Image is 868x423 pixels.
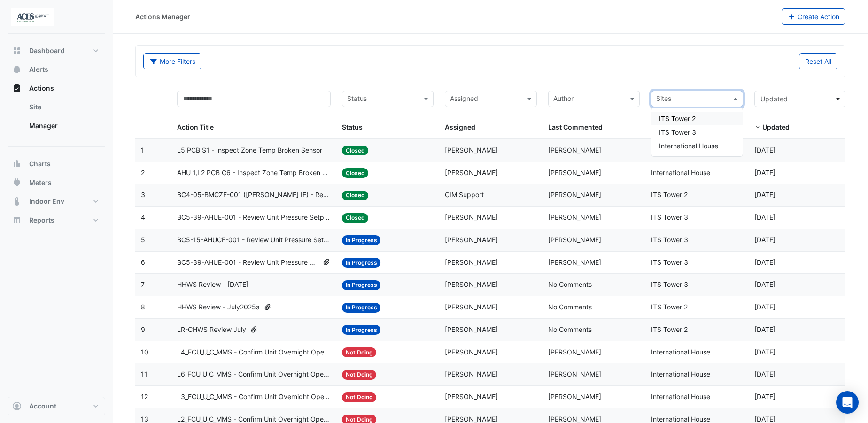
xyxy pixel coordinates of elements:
[342,392,377,402] span: Not Doing
[651,108,743,157] ng-dropdown-panel: Options list
[8,41,105,60] button: Dashboard
[342,191,369,200] span: Closed
[141,370,147,378] span: 11
[342,258,381,268] span: In Progress
[445,169,498,177] span: [PERSON_NAME]
[8,397,105,415] button: Account
[342,235,381,245] span: In Progress
[548,213,601,221] span: [PERSON_NAME]
[651,258,688,266] span: ITS Tower 3
[12,65,22,74] app-icon: Alerts
[754,146,775,154] span: 2025-08-29T13:19:18.828
[445,236,498,244] span: [PERSON_NAME]
[8,60,105,79] button: Alerts
[342,213,369,223] span: Closed
[177,392,331,402] span: L3_FCU_U_C_MMS - Confirm Unit Overnight Operation (Energy Waste)
[12,84,22,93] app-icon: Actions
[754,280,775,288] span: 2025-07-23T12:07:50.859
[141,191,145,199] span: 3
[548,303,592,311] span: No Comments
[548,236,601,244] span: [PERSON_NAME]
[177,168,331,178] span: AHU 1,L2 PCB C6 - Inspect Zone Temp Broken Sensor
[548,191,601,199] span: [PERSON_NAME]
[177,145,322,156] span: L5 PCB S1 - Inspect Zone Temp Broken Sensor
[754,236,775,244] span: 2025-07-24T11:34:56.652
[754,91,846,107] button: Updated
[445,348,498,356] span: [PERSON_NAME]
[135,12,190,22] div: Actions Manager
[143,53,201,69] button: More Filters
[651,191,688,199] span: ITS Tower 2
[177,190,331,200] span: BC4-05-BMCZE-001 ([PERSON_NAME] IE) - Review Critical Sensor Outside Range
[659,128,696,136] span: ITS Tower 3
[651,169,710,177] span: International House
[548,280,592,288] span: No Comments
[754,348,775,356] span: 2025-07-17T14:56:08.134
[29,401,56,411] span: Account
[651,348,710,356] span: International House
[651,303,688,311] span: ITS Tower 2
[22,116,105,135] a: Manager
[177,347,331,358] span: L4_FCU_U_C_MMS - Confirm Unit Overnight Operation (Energy Waste)
[754,191,775,199] span: 2025-07-29T09:23:54.364
[8,79,105,98] button: Actions
[836,391,859,414] div: Open Intercom Messenger
[754,169,775,177] span: 2025-08-29T13:16:02.116
[445,392,498,400] span: [PERSON_NAME]
[548,146,601,154] span: [PERSON_NAME]
[445,325,498,333] span: [PERSON_NAME]
[141,392,148,400] span: 12
[29,84,54,93] span: Actions
[12,178,22,187] app-icon: Meters
[141,348,148,356] span: 10
[342,280,381,290] span: In Progress
[342,347,377,357] span: Not Doing
[8,173,105,192] button: Meters
[141,146,144,154] span: 1
[141,415,148,423] span: 13
[342,370,377,380] span: Not Doing
[445,191,484,199] span: CIM Support
[651,213,688,221] span: ITS Tower 3
[754,392,775,400] span: 2025-07-17T14:55:55.239
[445,280,498,288] span: [PERSON_NAME]
[141,280,145,288] span: 7
[754,415,775,423] span: 2025-07-17T14:55:48.224
[29,159,51,169] span: Charts
[342,325,381,335] span: In Progress
[651,280,688,288] span: ITS Tower 3
[548,325,592,333] span: No Comments
[445,146,498,154] span: [PERSON_NAME]
[548,258,601,266] span: [PERSON_NAME]
[8,211,105,230] button: Reports
[651,392,710,400] span: International House
[11,8,54,26] img: Company Logo
[754,370,775,378] span: 2025-07-17T14:56:02.570
[445,258,498,266] span: [PERSON_NAME]
[445,123,475,131] span: Assigned
[29,215,54,225] span: Reports
[29,46,65,55] span: Dashboard
[651,415,710,423] span: International House
[754,325,775,333] span: 2025-07-23T10:02:46.138
[548,415,601,423] span: [PERSON_NAME]
[8,192,105,211] button: Indoor Env
[548,348,601,356] span: [PERSON_NAME]
[141,303,145,311] span: 8
[29,178,52,187] span: Meters
[12,159,22,169] app-icon: Charts
[445,213,498,221] span: [PERSON_NAME]
[141,169,145,177] span: 2
[548,370,601,378] span: [PERSON_NAME]
[651,236,688,244] span: ITS Tower 3
[141,325,145,333] span: 9
[8,154,105,173] button: Charts
[548,123,603,131] span: Last Commented
[445,370,498,378] span: [PERSON_NAME]
[342,303,381,313] span: In Progress
[12,215,22,225] app-icon: Reports
[141,213,145,221] span: 4
[342,123,363,131] span: Status
[8,98,105,139] div: Actions
[754,213,775,221] span: 2025-07-24T11:35:58.429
